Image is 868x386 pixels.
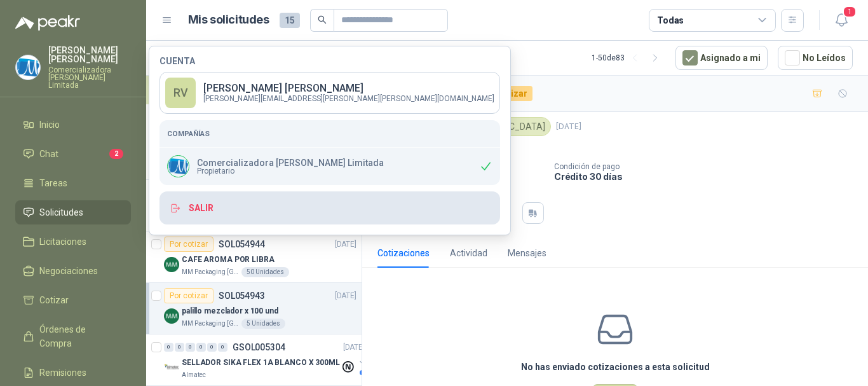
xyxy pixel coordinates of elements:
[15,230,131,254] a: Licitaciones
[39,293,69,307] span: Cotizar
[241,319,285,329] div: 5 Unidades
[675,46,768,70] button: Asignado a mi
[830,9,853,32] button: 1
[335,238,356,251] p: [DATE]
[165,78,196,108] div: RV
[159,57,500,65] h4: Cuenta
[167,128,492,139] h5: Compañías
[233,343,285,352] p: GSOL005304
[219,240,265,249] p: SOL054944
[48,46,131,64] p: [PERSON_NAME] [PERSON_NAME]
[182,319,239,329] p: MM Packaging [GEOGRAPHIC_DATA]
[318,15,327,24] span: search
[186,343,195,352] div: 0
[15,259,131,283] a: Negociaciones
[164,257,179,272] img: Company Logo
[450,246,487,260] div: Actividad
[15,288,131,312] a: Cotizar
[197,158,384,167] p: Comercializadora [PERSON_NAME] Limitada
[159,148,500,185] div: Company LogoComercializadora [PERSON_NAME] LimitadaPropietario
[39,366,86,380] span: Remisiones
[182,254,275,266] p: CAFE AROMA POR LIBRA
[196,343,206,352] div: 0
[15,142,131,166] a: Chat2
[218,343,227,352] div: 0
[159,191,500,224] button: Salir
[592,48,665,68] div: 1 - 50 de 83
[146,231,362,283] a: Por cotizarSOL054944[DATE] Company LogoCAFE AROMA POR LIBRAMM Packaging [GEOGRAPHIC_DATA]50 Unidades
[377,246,430,260] div: Cotizaciones
[15,113,131,137] a: Inicio
[164,340,367,380] a: 0 0 0 0 0 0 GSOL005304[DATE] Company LogoSELLADOR SIKA FLEX 1A BLANCO X 300MLAlmatec
[657,13,684,27] div: Todas
[164,308,179,324] img: Company Logo
[335,290,356,302] p: [DATE]
[39,205,83,219] span: Solicitudes
[554,171,863,182] p: Crédito 30 días
[164,360,179,375] img: Company Logo
[207,343,217,352] div: 0
[15,200,131,224] a: Solicitudes
[15,171,131,195] a: Tareas
[39,118,60,132] span: Inicio
[182,370,206,380] p: Almatec
[39,322,119,350] span: Órdenes de Compra
[241,267,289,277] div: 50 Unidades
[203,95,494,102] p: [PERSON_NAME][EMAIL_ADDRESS][PERSON_NAME][PERSON_NAME][DOMAIN_NAME]
[197,167,384,175] span: Propietario
[39,264,98,278] span: Negociaciones
[48,66,131,89] p: Comercializadora [PERSON_NAME] Limitada
[521,360,710,374] h3: No has enviado cotizaciones a esta solicitud
[15,15,80,31] img: Logo peakr
[188,11,269,29] h1: Mis solicitudes
[182,357,340,369] p: SELLADOR SIKA FLEX 1A BLANCO X 300ML
[16,55,40,79] img: Company Logo
[556,121,581,133] p: [DATE]
[164,237,214,252] div: Por cotizar
[778,46,853,70] button: No Leídos
[219,291,265,300] p: SOL054943
[343,341,365,354] p: [DATE]
[175,343,184,352] div: 0
[39,176,67,190] span: Tareas
[15,317,131,355] a: Órdenes de Compra
[39,147,58,161] span: Chat
[159,72,500,114] a: RV[PERSON_NAME] [PERSON_NAME][PERSON_NAME][EMAIL_ADDRESS][PERSON_NAME][PERSON_NAME][DOMAIN_NAME]
[843,6,857,18] span: 1
[182,305,278,317] p: palillo mezclador x 100 und
[182,267,239,277] p: MM Packaging [GEOGRAPHIC_DATA]
[15,361,131,385] a: Remisiones
[39,235,86,249] span: Licitaciones
[508,246,546,260] div: Mensajes
[280,13,300,28] span: 15
[164,343,173,352] div: 0
[554,162,863,171] p: Condición de pago
[164,288,214,303] div: Por cotizar
[109,149,123,159] span: 2
[168,156,189,177] img: Company Logo
[146,283,362,334] a: Por cotizarSOL054943[DATE] Company Logopalillo mezclador x 100 undMM Packaging [GEOGRAPHIC_DATA]5...
[203,83,494,93] p: [PERSON_NAME] [PERSON_NAME]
